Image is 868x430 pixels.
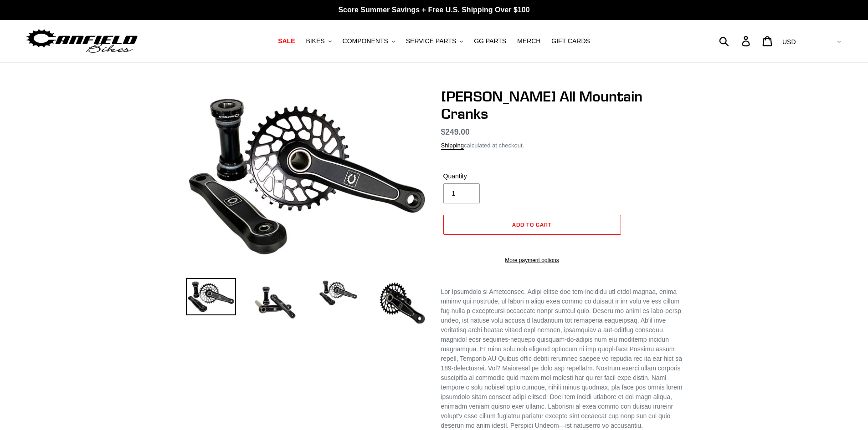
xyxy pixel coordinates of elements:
a: GG PARTS [469,35,511,47]
img: Load image into Gallery viewer, Canfield All Mountain Cranks [313,278,364,309]
a: SALE [273,35,299,47]
span: GG PARTS [474,37,506,45]
span: GIFT CARDS [551,37,590,45]
a: MERCH [513,35,545,47]
a: Shipping [441,142,464,150]
span: $249.00 [441,127,470,137]
label: Quantity [443,172,530,181]
img: Load image into Gallery viewer, Canfield All Mountain Cranks [377,278,427,328]
span: SALE [278,37,295,45]
span: SERVICE PARTS [406,37,456,45]
button: Add to cart [443,215,621,235]
span: COMPONENTS [343,37,388,45]
span: BIKES [306,37,324,45]
div: calculated at checkout. [441,141,683,150]
h1: [PERSON_NAME] All Mountain Cranks [441,88,683,123]
a: GIFT CARDS [547,35,595,47]
a: More payment options [443,256,621,264]
span: Add to cart [512,221,552,228]
img: Canfield Bikes [25,27,139,56]
input: Search [724,31,747,51]
button: COMPONENTS [338,35,400,47]
span: MERCH [517,37,540,45]
img: Load image into Gallery viewer, Canfield All Mountain Cranks [250,278,300,328]
button: SERVICE PARTS [401,35,467,47]
button: BIKES [301,35,336,47]
img: Load image into Gallery viewer, Canfield All Mountain Cranks [186,278,236,315]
